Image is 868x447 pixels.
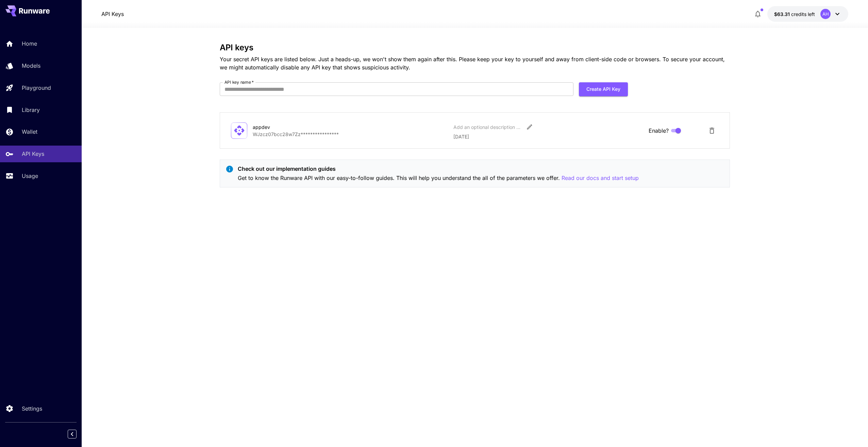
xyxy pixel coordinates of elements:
p: Settings [22,404,42,413]
p: Wallet [22,128,37,136]
p: Usage [22,172,38,180]
p: Home [22,39,37,48]
a: API Keys [101,10,124,18]
span: credits left [791,11,815,17]
div: $63.31112 [774,11,815,18]
div: Add an optional description or comment [453,123,521,131]
nav: breadcrumb [101,10,124,18]
p: Get to know the Runware API with our easy-to-follow guides. This will help you understand the all... [238,174,639,182]
button: Read our docs and start setup [562,174,639,182]
div: appdev [253,123,321,131]
span: $63.31 [774,11,791,17]
p: [DATE] [453,133,643,140]
p: Check out our implementation guides [238,165,639,173]
button: Create API Key [579,82,628,96]
p: Your secret API keys are listed below. Just a heads-up, we won't show them again after this. Plea... [220,55,730,71]
button: $63.31112AH [767,6,848,22]
label: API key name [224,79,254,85]
p: Playground [22,84,51,92]
button: Collapse sidebar [68,430,77,438]
button: Delete API Key [705,124,719,137]
button: Edit [523,121,536,133]
p: API Keys [22,150,44,158]
h3: API keys [220,43,730,52]
span: Enable? [649,127,669,135]
p: Library [22,106,40,114]
p: Models [22,62,40,70]
div: AH [820,9,831,19]
div: Collapse sidebar [73,428,82,440]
